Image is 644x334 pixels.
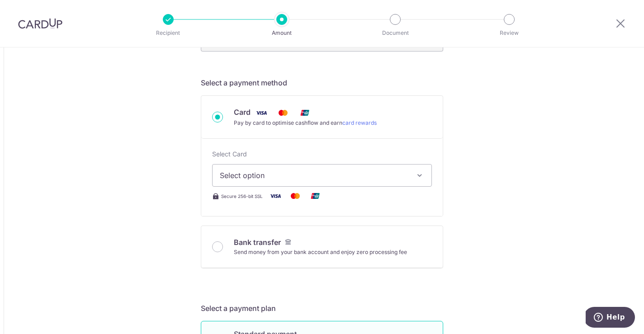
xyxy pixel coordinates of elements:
img: Visa [252,107,270,118]
img: CardUp [18,18,62,29]
p: Review [476,28,543,38]
img: Union Pay [306,190,324,202]
span: translation missing: en.payables.payment_networks.credit_card.summary.labels.select_card [212,150,247,158]
iframe: Opens a widget where you can find more information [586,307,635,329]
img: Mastercard [274,107,292,118]
div: Pay by card to optimise cashflow and earn [234,118,377,127]
span: Select option [220,170,408,181]
a: card rewards [342,119,377,126]
h5: Select a payment method [201,77,443,88]
img: Mastercard [286,190,304,202]
div: Send money from your bank account and enjoy zero processing fee [234,248,407,257]
p: Amount [248,28,315,38]
button: Select option [212,164,432,187]
span: Card [234,108,251,117]
span: Bank transfer [234,238,281,247]
p: Document [362,28,429,38]
p: Recipient [135,28,202,38]
h5: Select a payment plan [201,303,443,314]
img: Visa [266,190,284,202]
span: Secure 256-bit SSL [221,193,263,200]
img: Union Pay [296,107,314,118]
div: Card Visa Mastercard Union Pay Pay by card to optimise cashflow and earncard rewards [212,107,432,127]
div: Bank transfer Send money from your bank account and enjoy zero processing fee [212,237,432,257]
